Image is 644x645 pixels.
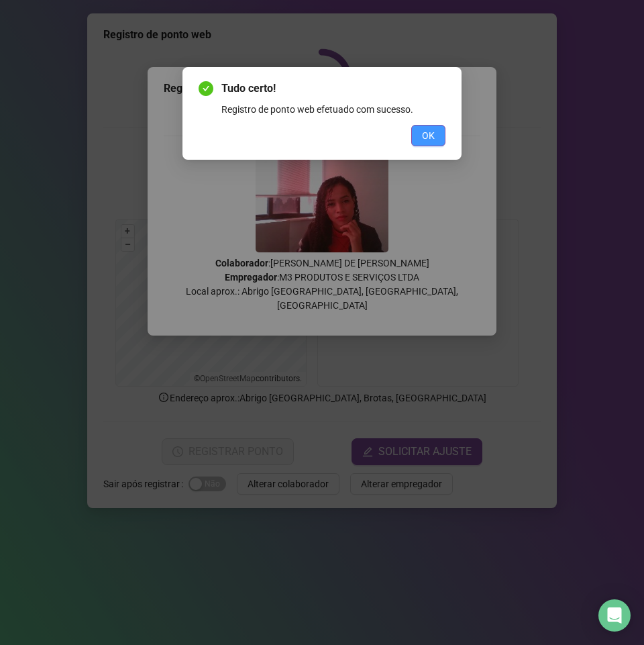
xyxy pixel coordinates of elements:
[221,102,445,117] div: Registro de ponto web efetuado com sucesso.
[411,125,445,146] button: OK
[199,81,213,96] span: check-circle
[422,128,435,143] span: OK
[598,599,631,632] div: Open Intercom Messenger
[221,81,445,97] span: Tudo certo!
